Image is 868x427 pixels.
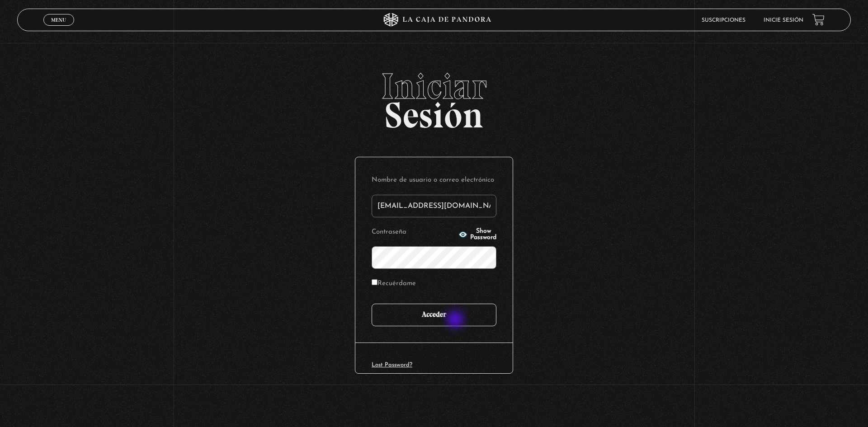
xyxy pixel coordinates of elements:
[458,228,496,241] button: Show Password
[17,68,850,104] span: Iniciar
[812,14,825,26] a: View your shopping cart
[48,25,70,31] span: Cerrar
[702,18,745,23] a: Suscripciones
[764,18,803,23] a: Inicie sesión
[372,277,416,291] label: Recuérdame
[372,304,496,326] input: Acceder
[372,174,496,188] label: Nombre de usuario o correo electrónico
[372,225,456,239] label: Contraseña
[372,279,377,285] input: Recuérdame
[372,362,412,368] a: Lost Password?
[51,17,66,23] span: Menu
[470,228,496,241] span: Show Password
[17,68,850,126] h2: Sesión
